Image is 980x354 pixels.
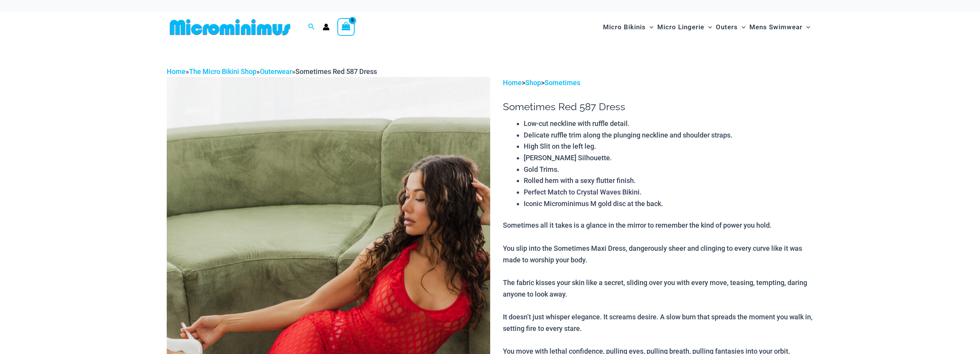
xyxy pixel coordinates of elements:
[544,79,580,87] a: Sometimes
[167,67,186,75] a: Home
[704,17,712,37] span: Menu Toggle
[337,18,355,36] a: View Shopping Cart, empty
[295,67,377,75] span: Sometimes Red 587 Dress
[260,67,292,75] a: Outerwear
[524,152,813,164] li: [PERSON_NAME] Silhouette.
[524,141,813,152] li: High Slit on the left leg.
[749,17,802,37] span: Mens Swimwear
[308,22,315,32] a: Search icon link
[714,15,747,39] a: OutersMenu ToggleMenu Toggle
[524,129,813,141] li: Delicate ruffle trim along the plunging neckline and shoulder straps.
[603,17,646,37] span: Micro Bikinis
[503,79,522,87] a: Home
[646,17,653,37] span: Menu Toggle
[655,15,714,39] a: Micro LingerieMenu ToggleMenu Toggle
[323,23,330,30] a: Account icon link
[524,198,813,210] li: Iconic Microminimus M gold disc at the back.
[802,17,810,37] span: Menu Toggle
[167,18,293,36] img: MM SHOP LOGO FLAT
[657,17,704,37] span: Micro Lingerie
[716,17,738,37] span: Outers
[503,101,813,113] h1: Sometimes Red 587 Dress
[738,17,745,37] span: Menu Toggle
[524,186,813,198] li: Perfect Match to Crystal Waves Bikini.
[189,67,256,75] a: The Micro Bikini Shop
[167,67,377,75] span: » » »
[524,118,813,129] li: Low-cut neckline with ruffle detail.
[601,15,655,39] a: Micro BikinisMenu ToggleMenu Toggle
[525,79,541,87] a: Shop
[747,15,812,39] a: Mens SwimwearMenu ToggleMenu Toggle
[600,14,814,40] nav: Site Navigation
[503,77,813,89] p: > >
[524,175,813,186] li: Rolled hem with a sexy flutter finish.
[524,164,813,175] li: Gold Trims.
